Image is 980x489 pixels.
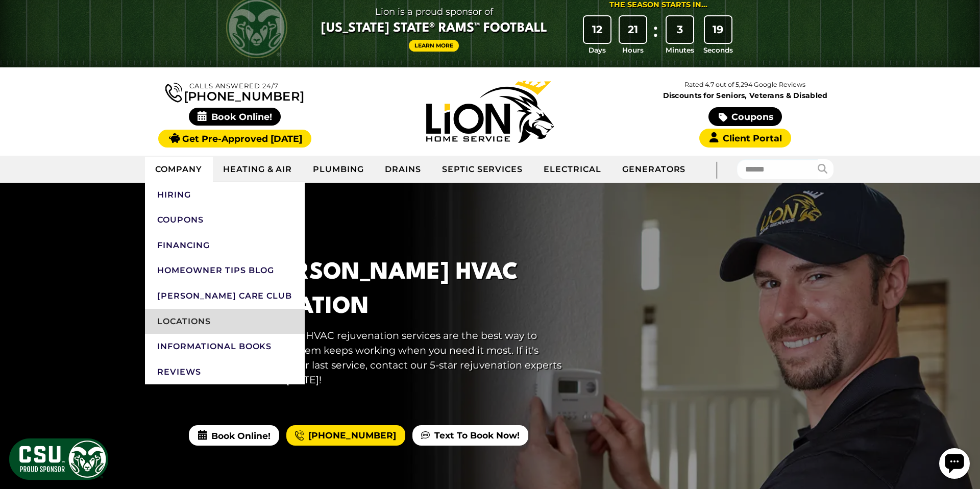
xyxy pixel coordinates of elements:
[696,156,737,183] div: |
[145,309,305,334] a: Locations
[409,40,459,52] a: Learn More
[708,107,782,126] a: Coupons
[703,45,733,55] span: Seconds
[145,258,305,283] a: Homeowner Tips Blog
[145,157,213,182] a: Company
[618,79,873,90] p: Rated 4.7 out of 5,294 Google Reviews
[699,129,791,148] a: Client Portal
[145,207,305,233] a: Coupons
[145,283,305,309] a: [PERSON_NAME] Care Club
[651,16,661,56] div: :
[375,157,432,182] a: Drains
[165,81,304,103] a: [PHONE_NUMBER]
[145,182,305,208] a: Hiring
[286,425,405,446] a: [PHONE_NUMBER]
[412,425,528,446] a: Text To Book Now!
[194,328,566,387] p: Fort [PERSON_NAME] HVAC rejuvenation services are the best way to ensure your HVAC system keeps w...
[8,437,110,481] img: CSU Sponsor Badge
[189,108,281,126] span: Book Online!
[158,130,311,148] a: Get Pre-Approved [DATE]
[303,157,375,182] a: Plumbing
[622,45,644,55] span: Hours
[145,359,305,385] a: Reviews
[145,233,305,258] a: Financing
[426,81,554,143] img: Lion Home Service
[620,16,646,43] div: 21
[620,92,871,99] span: Discounts for Seniors, Veterans & Disabled
[189,425,279,446] span: Book Online!
[321,20,547,37] span: [US_STATE] State® Rams™ Football
[321,4,547,20] span: Lion is a proud sponsor of
[666,45,694,55] span: Minutes
[584,16,610,43] div: 12
[145,334,305,359] a: Informational Books
[612,157,696,182] a: Generators
[705,16,731,43] div: 19
[213,157,303,182] a: Heating & Air
[533,157,612,182] a: Electrical
[4,4,35,35] div: Open chat widget
[194,256,566,324] h1: Fort [PERSON_NAME] HVAC Rejuvenation
[589,45,606,55] span: Days
[432,157,533,182] a: Septic Services
[667,16,693,43] div: 3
